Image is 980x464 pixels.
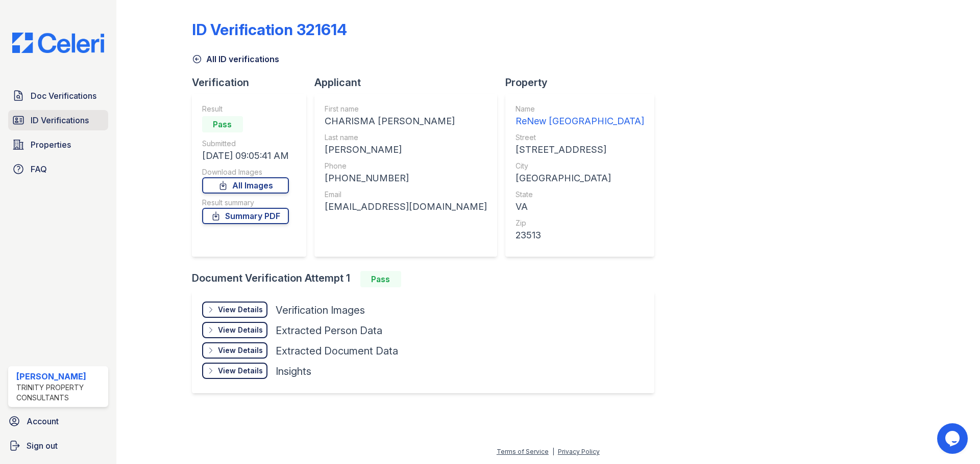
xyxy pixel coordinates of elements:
div: Name [516,104,644,114]
a: Sign out [4,435,112,456]
a: Account [4,411,112,431]
span: FAQ [31,163,47,175]
a: Properties [8,134,108,155]
div: First name [325,104,487,114]
div: Applicant [314,75,505,90]
div: Submitted [202,139,289,149]
span: Properties [31,139,71,151]
div: Pass [360,271,401,287]
div: Trinity Property Consultants [16,383,104,403]
a: All Images [202,177,289,194]
div: Pass [202,116,243,132]
div: 23513 [516,228,644,242]
div: Extracted Document Data [276,344,398,358]
div: [PERSON_NAME] [325,143,487,157]
a: Doc Verifications [8,86,108,106]
div: VA [516,200,644,214]
div: State [516,189,644,200]
div: Street [516,132,644,143]
div: Property [505,75,663,90]
div: View Details [218,366,263,376]
a: Summary PDF [202,208,289,224]
span: ID Verifications [31,114,89,126]
img: CE_Logo_Blue-a8612792a0a2168367f1c8372b55b34899dd931a85d93a1a3d3e32e68fde9ad4.png [4,33,112,53]
span: Doc Verifications [31,90,96,102]
div: [PERSON_NAME] [16,370,104,383]
div: Result [202,104,289,114]
div: ReNew [GEOGRAPHIC_DATA] [516,114,644,128]
div: Email [325,189,487,200]
div: Result summary [202,198,289,208]
a: Terms of Service [497,448,549,455]
div: [STREET_ADDRESS] [516,143,644,157]
div: Verification [192,75,314,90]
div: View Details [218,325,263,335]
div: [DATE] 09:05:41 AM [202,149,289,163]
div: Zip [516,218,644,228]
a: Name ReNew [GEOGRAPHIC_DATA] [516,104,644,128]
iframe: chat widget [937,423,970,454]
div: [EMAIL_ADDRESS][DOMAIN_NAME] [325,200,487,214]
div: CHARISMA [PERSON_NAME] [325,114,487,128]
div: [PHONE_NUMBER] [325,171,487,185]
div: Download Images [202,167,289,177]
div: Phone [325,161,487,171]
div: City [516,161,644,171]
div: Document Verification Attempt 1 [192,271,663,287]
div: View Details [218,305,263,315]
div: [GEOGRAPHIC_DATA] [516,171,644,185]
div: Verification Images [276,303,365,317]
a: ID Verifications [8,110,108,130]
div: Last name [325,132,487,143]
div: Insights [276,364,311,378]
div: | [552,448,554,455]
span: Account [27,415,59,427]
a: All ID verifications [192,53,279,65]
a: FAQ [8,159,108,179]
span: Sign out [27,440,58,452]
div: ID Verification 321614 [192,20,347,39]
div: View Details [218,345,263,356]
div: Extracted Person Data [276,323,382,338]
a: Privacy Policy [558,448,600,455]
